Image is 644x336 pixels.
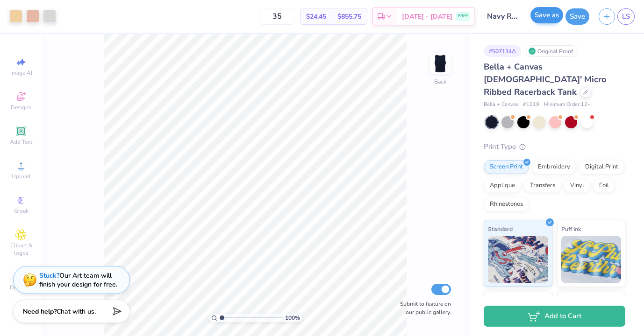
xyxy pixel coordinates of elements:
span: Decorate [10,284,32,291]
span: Image AI [10,69,32,77]
span: $24.45 [306,12,326,21]
div: Original Proof [526,45,578,57]
img: Back [431,54,450,73]
span: Chat with us. [57,307,96,316]
span: 100 % [285,314,300,322]
img: Puff Ink [561,236,622,283]
span: Greek [14,207,29,215]
a: LS [617,8,635,25]
span: Bella + Canvas [DEMOGRAPHIC_DATA]' Micro Ribbed Racerback Tank [484,61,606,98]
div: Embroidery [532,160,576,174]
div: Applique [484,179,521,193]
label: Submit to feature on our public gallery. [395,300,451,316]
button: Add to Cart [484,306,625,327]
div: Print Type [484,141,625,152]
span: [DATE] - [DATE] [402,12,452,21]
span: Minimum Order: 12 + [544,101,591,109]
div: Transfers [524,179,561,193]
div: Back [434,77,446,86]
span: Bella + Canvas [484,101,518,109]
div: Screen Print [484,160,529,174]
strong: Need help? [23,307,57,316]
span: LS [622,11,630,22]
div: Foil [593,179,615,193]
div: # 507134A [484,45,521,57]
span: Add Text [10,138,32,146]
span: Metallic & Glitter Ink [561,296,616,306]
input: – – [259,8,295,25]
div: Vinyl [564,179,590,193]
span: Standard [488,224,513,234]
input: Untitled Design [480,7,526,26]
span: $855.75 [337,12,361,21]
div: Digital Print [579,160,624,174]
span: Puff Ink [561,224,581,234]
strong: Stuck? [39,271,59,280]
span: FREE [458,13,468,20]
button: Save [565,8,589,25]
img: Standard [488,236,548,283]
span: Upload [12,173,30,180]
span: Designs [11,104,31,111]
span: # 1019 [523,101,539,109]
span: Neon Ink [488,296,511,306]
div: Our Art team will finish your design for free. [39,271,117,289]
div: Rhinestones [484,197,529,211]
span: Clipart & logos [5,242,37,257]
button: Save as [530,7,563,23]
